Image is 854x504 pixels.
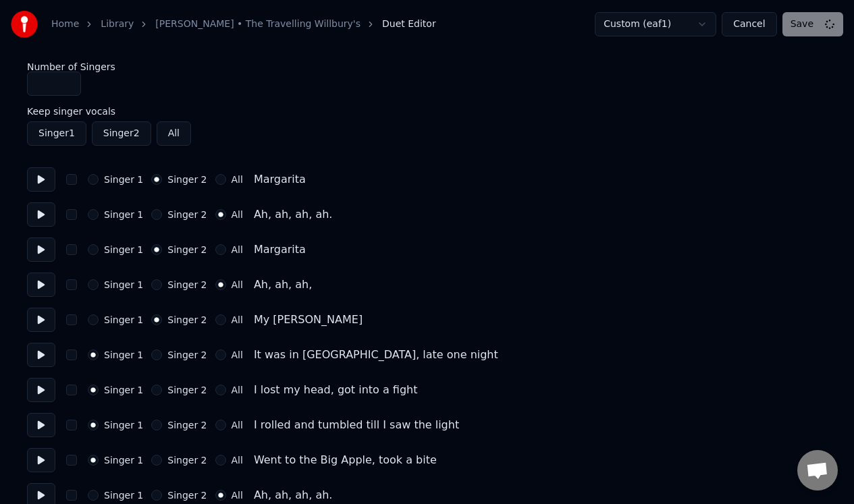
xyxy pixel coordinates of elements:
label: Singer 2 [167,491,207,500]
div: I lost my head, got into a fight [254,382,418,398]
label: Singer 2 [167,210,207,219]
label: Singer 1 [104,210,143,219]
label: All [232,385,243,395]
div: My [PERSON_NAME] [254,312,363,328]
a: Library [101,18,134,31]
label: Singer 2 [167,455,207,465]
div: It was in [GEOGRAPHIC_DATA], late one night [254,347,498,363]
div: Ah, ah, ah, ah. [254,206,333,223]
button: Singer1 [27,121,86,146]
div: Went to the Big Apple, took a bite [254,452,437,468]
label: All [232,280,243,289]
a: Home [51,18,79,31]
div: Open chat [797,450,838,491]
div: Margarita [254,171,306,188]
label: Singer 1 [104,280,143,289]
label: Singer 2 [167,315,207,325]
div: Ah, ah, ah, ah. [254,487,333,503]
label: Singer 1 [104,491,143,500]
label: Singer 2 [167,350,207,360]
label: Singer 1 [104,350,143,360]
label: Singer 2 [167,280,207,289]
label: Keep singer vocals [27,107,827,116]
label: Singer 2 [167,385,207,395]
label: All [232,491,243,500]
label: All [232,245,243,254]
label: Singer 1 [104,385,143,395]
label: Singer 1 [104,245,143,254]
button: Cancel [722,12,776,36]
button: Singer2 [92,121,151,146]
label: All [232,315,243,325]
label: Number of Singers [27,62,827,72]
label: All [232,455,243,465]
button: All [157,121,191,146]
label: Singer 2 [167,245,207,254]
label: All [232,420,243,430]
nav: breadcrumb [51,18,436,31]
div: Ah, ah, ah, [254,277,312,293]
img: youka [11,11,38,38]
a: [PERSON_NAME] • The Travelling Willbury's [155,18,361,31]
div: I rolled and tumbled till I saw the light [254,417,459,433]
label: Singer 1 [104,455,143,465]
span: Duet Editor [382,18,436,31]
label: Singer 2 [167,420,207,430]
label: All [232,210,243,219]
label: Singer 1 [104,420,143,430]
label: All [232,175,243,184]
label: Singer 1 [104,175,143,184]
label: All [232,350,243,360]
label: Singer 1 [104,315,143,325]
div: Margarita [254,242,306,258]
label: Singer 2 [167,175,207,184]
